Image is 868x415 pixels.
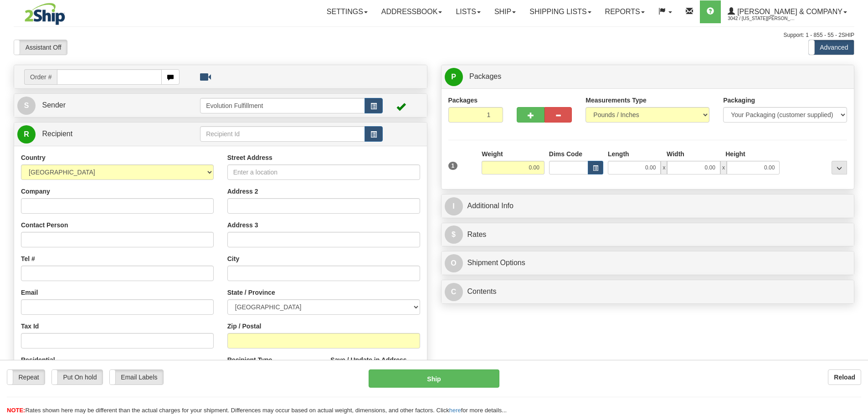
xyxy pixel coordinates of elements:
[721,0,854,23] a: [PERSON_NAME] & Company 3042 / [US_STATE][PERSON_NAME]
[320,0,375,23] a: Settings
[21,322,39,331] label: Tax Id
[21,220,68,230] label: Contact Person
[608,149,629,159] label: Length
[445,282,851,301] a: CContents
[828,369,861,385] button: Reload
[375,0,449,23] a: Addressbook
[52,370,103,384] label: Put On hold
[42,101,66,109] span: Sender
[445,225,851,244] a: $Rates
[445,197,851,215] a: IAdditional Info
[661,161,667,174] span: x
[227,254,239,263] label: City
[549,149,582,159] label: Dims Code
[723,96,755,105] label: Packaging
[200,98,365,113] input: Sender Id
[14,31,854,39] div: Support: 1 - 855 - 55 - 2SHIP
[586,96,647,105] label: Measurements Type
[445,283,463,301] span: C
[449,407,461,414] a: here
[14,40,67,55] label: Assistant Off
[445,67,851,86] a: P Packages
[834,374,855,381] b: Reload
[448,162,458,170] span: 1
[227,288,275,297] label: State / Province
[445,254,851,272] a: OShipment Options
[720,161,727,174] span: x
[21,355,55,364] label: Residential
[14,2,76,26] img: logo3042.jpg
[445,68,463,86] span: P
[369,369,499,388] button: Ship
[445,197,463,215] span: I
[445,225,463,244] span: $
[725,149,745,159] label: Height
[7,370,45,384] label: Repeat
[330,355,420,374] label: Save / Update in Address Book
[832,161,847,174] div: ...
[200,126,365,142] input: Recipient Id
[24,69,57,85] span: Order #
[17,96,200,115] a: S Sender
[42,130,72,138] span: Recipient
[448,96,478,105] label: Packages
[227,322,262,331] label: Zip / Postal
[21,187,50,196] label: Company
[227,153,272,162] label: Street Address
[482,149,503,159] label: Weight
[227,355,272,364] label: Recipient Type
[7,407,25,414] span: NOTE:
[598,0,652,23] a: Reports
[735,8,842,15] span: [PERSON_NAME] & Company
[21,254,35,263] label: Tel #
[488,0,523,23] a: Ship
[728,14,796,23] span: 3042 / [US_STATE][PERSON_NAME]
[523,0,598,23] a: Shipping lists
[227,220,258,230] label: Address 3
[445,254,463,272] span: O
[847,161,867,254] iframe: chat widget
[21,288,38,297] label: Email
[227,164,420,180] input: Enter a location
[227,187,258,196] label: Address 2
[17,125,36,143] span: R
[469,72,501,80] span: Packages
[809,40,854,55] label: Advanced
[21,153,46,162] label: Country
[667,149,684,159] label: Width
[449,0,487,23] a: Lists
[17,125,180,143] a: R Recipient
[17,97,36,115] span: S
[110,370,163,384] label: Email Labels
